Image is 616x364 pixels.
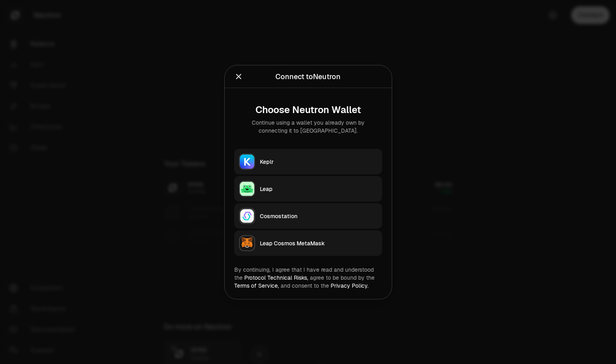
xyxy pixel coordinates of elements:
img: Keplr [240,154,254,169]
div: Choose Neutron Wallet [241,104,376,115]
a: Protocol Technical Risks, [244,274,308,281]
img: Cosmostation [240,209,254,223]
img: Leap Cosmos MetaMask [240,236,254,250]
div: Keplr [260,157,377,165]
a: Privacy Policy. [331,282,369,289]
div: Connect to Neutron [275,71,341,82]
div: Continue using a wallet you already own by connecting it to [GEOGRAPHIC_DATA]. [241,118,376,134]
a: Terms of Service, [234,282,279,289]
div: By continuing, I agree that I have read and understood the agree to be bound by the and consent t... [234,265,382,289]
button: KeplrKeplr [234,149,382,174]
div: Cosmostation [260,212,377,220]
button: Leap Cosmos MetaMaskLeap Cosmos MetaMask [234,230,382,256]
button: Close [234,71,243,82]
div: Leap Cosmos MetaMask [260,239,377,247]
div: Leap [260,185,377,193]
button: CosmostationCosmostation [234,203,382,229]
img: Leap [240,181,254,196]
button: LeapLeap [234,176,382,201]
